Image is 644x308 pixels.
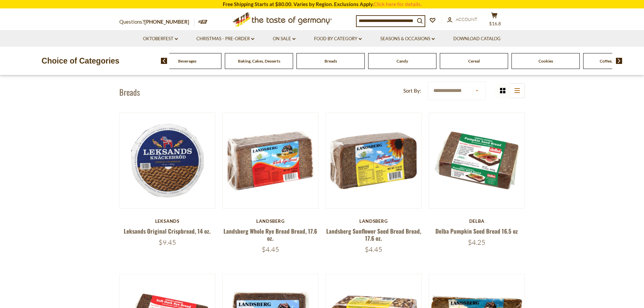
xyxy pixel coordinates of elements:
[325,58,337,64] a: Breads
[326,218,422,224] div: Landsberg
[273,35,295,43] a: On Sale
[616,58,622,64] img: next arrow
[600,58,635,64] a: Coffee, Cocoa & Tea
[484,12,505,29] button: $16.8
[447,16,477,23] a: Account
[365,245,382,254] span: $4.45
[238,58,280,64] a: Baking, Cakes, Desserts
[374,1,422,7] a: Click here for details.
[314,35,362,43] a: Food By Category
[468,238,485,246] span: $4.25
[326,227,421,242] a: Landsberg Sunflower Seed Bread Bread, 17.6 oz.
[144,19,189,25] a: [PHONE_NUMBER]
[429,113,525,209] img: Delba Pumpkin Seed Bread 16.5 oz
[222,218,319,224] div: Landsberg
[159,238,176,246] span: $9.45
[468,58,480,64] a: Cereal
[178,58,196,64] a: Beverages
[120,113,215,209] img: Leksands Original Crispbread, 14 oz.
[161,58,167,64] img: previous arrow
[196,35,254,43] a: Christmas - PRE-ORDER
[223,113,318,209] img: Landsberg Whole Rye Bread Bread, 17.6 oz.
[539,58,553,64] a: Cookies
[143,35,178,43] a: Oktoberfest
[119,87,140,97] h1: Breads
[326,113,422,209] img: Landsberg Sunflower Seed Bread Bread, 17.6 oz.
[223,227,317,242] a: Landsberg Whole Rye Bread Bread, 17.6 oz.
[435,227,518,235] a: Delba Pumpkin Seed Bread 16.5 oz
[380,35,435,43] a: Seasons & Occasions
[429,218,525,224] div: Delba
[262,245,279,254] span: $4.45
[119,18,194,26] p: Questions?
[403,87,421,95] label: Sort By:
[456,17,477,22] span: Account
[489,21,501,26] span: $16.8
[453,35,501,43] a: Download Catalog
[124,227,211,235] a: Leksands Original Crispbread, 14 oz.
[119,218,216,224] div: Leksands
[397,58,408,64] a: Candy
